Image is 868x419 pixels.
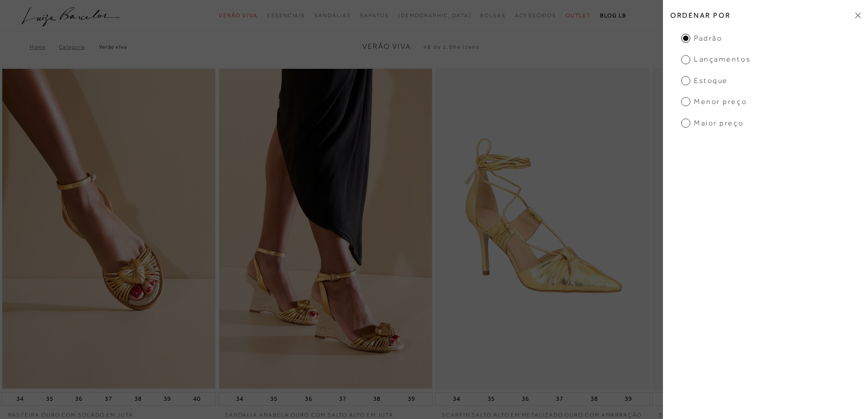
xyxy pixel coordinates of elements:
span: Outlet [565,12,591,19]
span: Acessórios [515,12,556,19]
span: Menor preço [681,97,747,107]
a: SAPATILHA EM COURO BEGE AREIA COM AMARRAÇÃO SAPATILHA EM COURO BEGE AREIA COM AMARRAÇÃO [653,69,866,388]
button: 35 [485,393,498,405]
span: Verão Viva [219,12,258,19]
button: 39 [161,393,174,405]
span: Sapatos [360,12,389,19]
a: SANDÁLIA ANABELA OURO COM SALTO ALTO EM JUTA SANDÁLIA ANABELA OURO COM SALTO ALTO EM JUTA [219,69,432,388]
a: RASTEIRA OURO COM SOLADO EM JUTÁ [1,406,216,419]
a: RASTEIRA OURO COM SOLADO EM JUTÁ RASTEIRA OURO COM SOLADO EM JUTÁ [2,69,215,388]
a: categoryNavScreenReaderText [267,7,305,24]
button: 38 [370,393,383,405]
span: Lançamentos [681,54,750,64]
a: Verão Viva [99,44,127,50]
a: categoryNavScreenReaderText [360,7,389,24]
button: 39 [622,393,635,405]
button: 34 [233,393,246,405]
button: 37 [553,393,566,405]
a: Categoria [59,44,98,50]
a: BLOG LB [600,7,627,24]
span: BLOG LB [600,12,627,19]
button: 36 [519,393,532,405]
span: Verão Viva [362,42,411,51]
button: 38 [588,393,601,405]
a: categoryNavScreenReaderText [219,7,258,24]
img: SAPATILHA EM COURO BEGE AREIA COM AMARRAÇÃO [653,69,866,388]
button: 34 [14,393,26,405]
button: 40 [190,393,203,405]
a: SAPATILHA EM COURO BEGE AREIA COM AMARRAÇÃO [652,406,867,419]
img: SANDÁLIA ANABELA OURO COM SALTO ALTO EM JUTA [219,69,432,388]
span: Maior preço [681,118,744,128]
button: 35 [267,393,280,405]
span: Essenciais [267,12,305,19]
span: Sandálias [314,12,351,19]
a: categoryNavScreenReaderText [515,7,556,24]
button: 37 [336,393,349,405]
a: categoryNavScreenReaderText [314,7,351,24]
img: SCARPIN SALTO ALTO EM METALIZADO OURO COM AMARRAÇÃO [436,69,649,388]
a: SCARPIN SALTO ALTO EM METALIZADO OURO COM AMARRAÇÃO [435,406,650,419]
span: [DEMOGRAPHIC_DATA] [398,12,472,19]
button: 36 [72,393,85,405]
a: categoryNavScreenReaderText [565,7,591,24]
a: SANDÁLIA ANABELA OURO COM SALTO ALTO EM JUTA [218,406,433,419]
button: 34 [450,393,463,405]
a: noSubCategoriesText [398,7,472,24]
button: 39 [405,393,418,405]
button: 36 [302,393,315,405]
img: RASTEIRA OURO COM SOLADO EM JUTÁ [2,69,215,388]
button: 35 [43,393,56,405]
span: Bolsas [480,12,506,19]
a: SCARPIN SALTO ALTO EM METALIZADO OURO COM AMARRAÇÃO SCARPIN SALTO ALTO EM METALIZADO OURO COM AMA... [436,69,649,388]
button: 38 [132,393,144,405]
button: 37 [102,393,115,405]
span: Padrão [681,33,722,43]
h2: Ordenar por [663,5,868,26]
a: categoryNavScreenReaderText [480,7,506,24]
span: 48 de 1.094 itens [423,44,480,50]
a: Home [30,44,59,50]
span: Estoque [681,76,728,86]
